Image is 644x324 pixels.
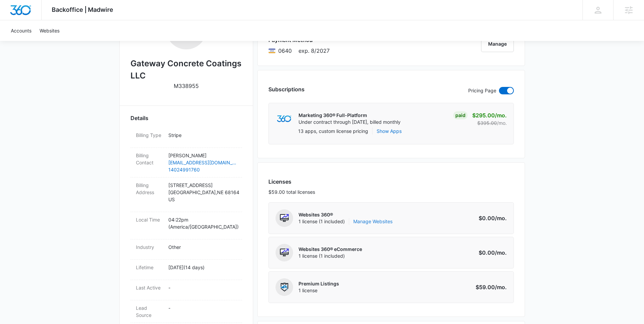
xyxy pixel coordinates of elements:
p: - [168,304,237,311]
span: Details [130,114,148,122]
p: Websites 360® eCommerce [299,246,362,253]
p: - [168,284,237,291]
a: Accounts [7,20,35,41]
dt: Billing Contact [136,152,163,166]
p: 04:22pm ( America/[GEOGRAPHIC_DATA] ) [168,216,237,230]
a: [EMAIL_ADDRESS][DOMAIN_NAME] [168,159,237,166]
p: [DATE] ( 14 days ) [168,264,237,271]
dt: Last Active [136,284,163,291]
p: $0.00 [475,249,507,257]
h3: Licenses [268,178,315,186]
span: exp. 8/2027 [299,47,330,55]
a: Manage Websites [353,218,392,225]
dt: Billing Address [136,182,163,196]
p: [STREET_ADDRESS] [GEOGRAPHIC_DATA] , NE 68164 US [168,182,237,203]
span: /mo. [495,284,507,291]
button: Manage [481,36,514,52]
span: /mo. [495,215,507,222]
p: $59.00 total licenses [268,188,315,195]
div: Billing Address[STREET_ADDRESS][GEOGRAPHIC_DATA],NE 68164US [130,178,242,212]
dt: Industry [136,244,163,251]
p: 13 apps, custom license pricing [298,128,368,135]
p: $0.00 [475,214,507,222]
a: 14024991760 [168,166,237,173]
p: Other [168,244,237,251]
span: Visa ending with [278,47,292,55]
p: $59.00 [475,283,507,291]
p: Stripe [168,132,237,139]
p: Pricing Page [468,87,496,94]
span: /mo. [495,249,507,256]
p: Marketing 360® Full-Platform [299,112,401,119]
div: IndustryOther [130,239,242,260]
span: /mo. [495,112,507,119]
div: Billing Contact[PERSON_NAME][EMAIL_ADDRESS][DOMAIN_NAME]14024991760 [130,148,242,178]
span: Backoffice | Madwire [52,6,113,13]
dt: Local Time [136,216,163,223]
div: Billing TypeStripe [130,128,242,148]
dt: Lead Source [136,304,163,319]
span: /mo. [497,120,507,126]
p: $295.00 [472,111,507,119]
span: 1 license [299,287,339,294]
span: 1 license (1 included) [299,253,362,259]
p: Under contract through [DATE], billed monthly [299,119,401,125]
p: M338955 [174,82,199,90]
p: Premium Listings [299,280,339,287]
span: 1 license (1 included) [299,218,392,225]
p: [PERSON_NAME] [168,152,237,159]
s: $395.00 [477,120,497,126]
button: Show Apps [377,128,402,135]
h2: Gateway Concrete Coatings LLC [130,57,242,82]
dt: Lifetime [136,264,163,271]
h3: Subscriptions [268,85,305,93]
div: Lead Source- [130,300,242,323]
dt: Billing Type [136,132,163,139]
div: Local Time04:22pm (America/[GEOGRAPHIC_DATA]) [130,212,242,239]
div: Lifetime[DATE](14 days) [130,260,242,280]
a: Websites [35,20,64,41]
div: Paid [453,111,468,119]
div: Last Active- [130,280,242,300]
img: marketing360Logo [277,115,291,122]
p: Websites 360® [299,211,392,218]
